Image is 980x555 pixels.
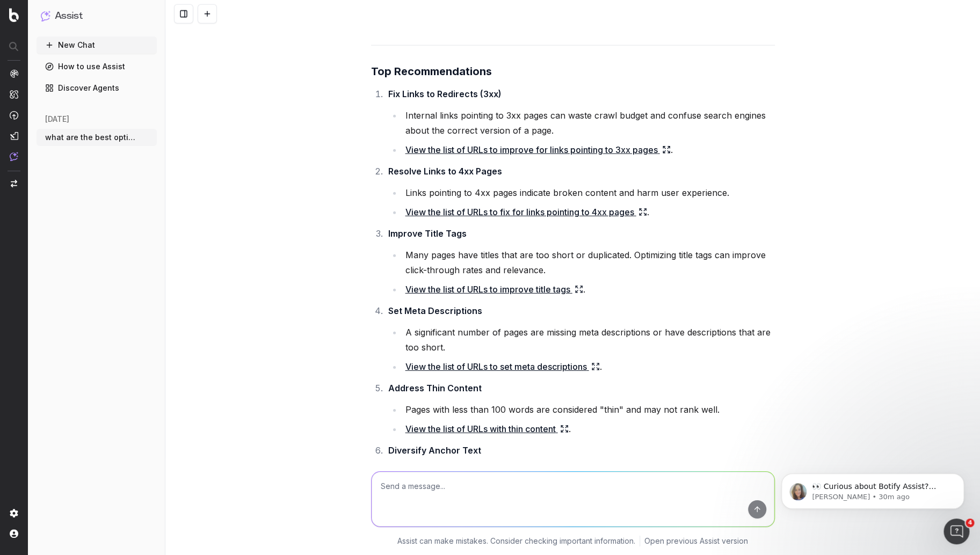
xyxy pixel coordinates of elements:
[10,111,18,120] img: Activation
[37,36,157,54] button: New Chat
[388,228,467,239] strong: Improve Title Tags
[402,325,775,355] li: A significant number of pages are missing meta descriptions or have descriptions that are too short.
[402,185,775,200] li: Links pointing to 4xx pages indicate broken content and harm user experience.
[41,11,50,21] img: Assist
[765,451,980,526] iframe: Intercom notifications message
[371,65,492,78] strong: Top Recommendations
[9,8,19,22] img: Botify logo
[402,359,775,374] li: .
[402,421,775,436] li: .
[402,247,775,277] li: Many pages have titles that are too short or duplicated. Optimizing title tags can improve click-...
[397,536,635,546] p: Assist can make mistakes. Consider checking important information.
[55,9,83,24] h1: Assist
[37,79,157,97] a: Discover Agents
[37,58,157,75] a: How to use Assist
[388,445,481,456] strong: Diversify Anchor Text
[45,132,140,143] span: what are the best optimisations for agen
[402,142,775,157] li: .
[388,383,482,393] strong: Address Thin Content
[10,90,18,99] img: Intelligence
[405,142,671,157] a: View the list of URLs to improve for links pointing to 3xx pages
[405,282,583,297] a: View the list of URLs to improve title tags
[388,305,482,316] strong: Set Meta Descriptions
[10,529,18,538] img: My account
[405,359,600,374] a: View the list of URLs to set meta descriptions
[402,108,775,138] li: Internal links pointing to 3xx pages can waste crawl budget and confuse search engines about the ...
[10,509,18,517] img: Setting
[10,69,18,78] img: Analytics
[388,89,502,99] strong: Fix Links to Redirects (3xx)
[37,129,157,146] button: what are the best optimisations for agen
[11,180,17,187] img: Switch project
[402,205,775,220] li: .
[45,114,69,125] span: [DATE]
[943,519,969,544] iframe: Intercom live chat
[10,132,18,140] img: Studio
[10,152,18,161] img: Assist
[388,166,502,177] strong: Resolve Links to 4xx Pages
[41,9,153,24] button: Assist
[402,282,775,297] li: .
[405,205,647,220] a: View the list of URLs to fix for links pointing to 4xx pages
[402,402,775,417] li: Pages with less than 100 words are considered "thin" and may not rank well.
[644,536,748,546] a: Open previous Assist version
[405,421,569,436] a: View the list of URLs with thin content
[966,519,974,527] span: 4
